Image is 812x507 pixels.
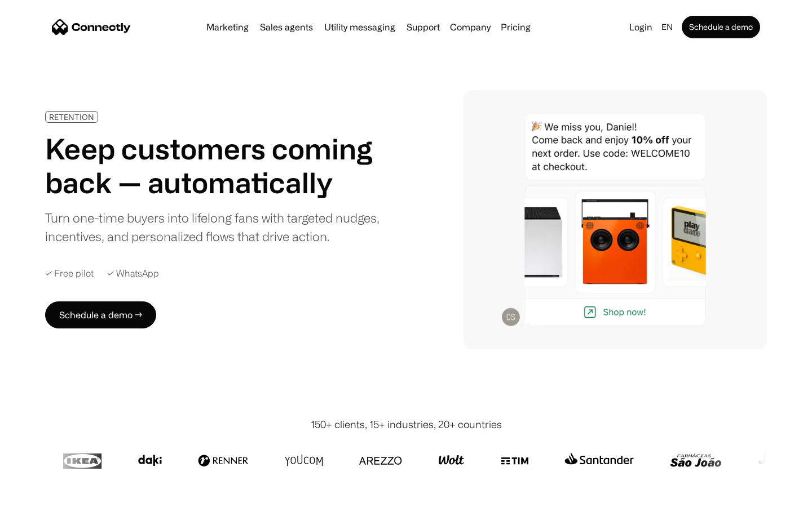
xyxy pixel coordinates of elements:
[45,268,94,279] div: ✓ Free pilot
[402,23,444,32] a: Support
[320,23,400,32] a: Utility messaging
[11,486,68,503] aside: Language selected: English
[661,19,673,35] div: en
[49,113,94,121] div: RETENTION
[311,417,502,432] div: 150+ clients, 15+ industries, 20+ countries
[202,23,253,32] a: Marketing
[625,19,657,35] a: Login
[496,23,535,32] a: Pricing
[107,268,159,279] div: ✓ WhatsApp
[255,23,317,32] a: Sales agents
[45,208,388,246] div: Turn one-time buyers into lifelong fans with targeted nudges, incentives, and personalized flows ...
[45,301,156,328] a: Schedule a demo →
[23,487,68,503] ul: Language list
[45,132,388,199] h1: Keep customers coming back — automatically
[450,19,491,35] div: Company
[682,16,760,38] a: Schedule a demo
